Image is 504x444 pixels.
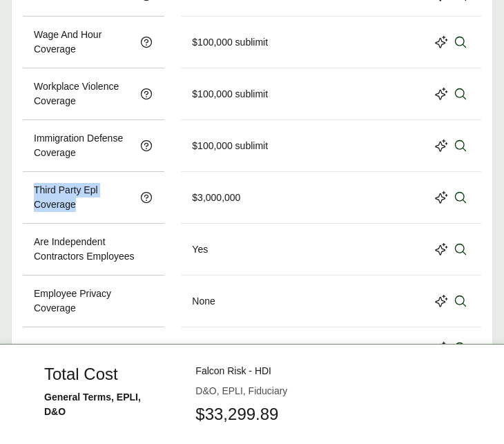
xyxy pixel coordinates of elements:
div: $100,000 sublimit [192,87,268,102]
p: Immigration Defense Coverage [34,131,134,160]
div: 90 days [192,341,226,356]
p: Employee Privacy Coverage [34,287,153,316]
p: Workplace Violence Coverage [34,79,134,108]
p: Reporting Requirement [34,341,134,356]
p: Third Party Epl Coverage [34,183,134,212]
div: $3,000,000 [192,191,240,205]
div: $100,000 sublimit [192,35,268,50]
div: None [192,294,215,309]
p: Wage And Hour Coverage [34,28,134,57]
div: $100,000 sublimit [192,139,268,153]
div: Yes [192,242,208,257]
p: Are Independent Contractors Employees [34,235,153,264]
